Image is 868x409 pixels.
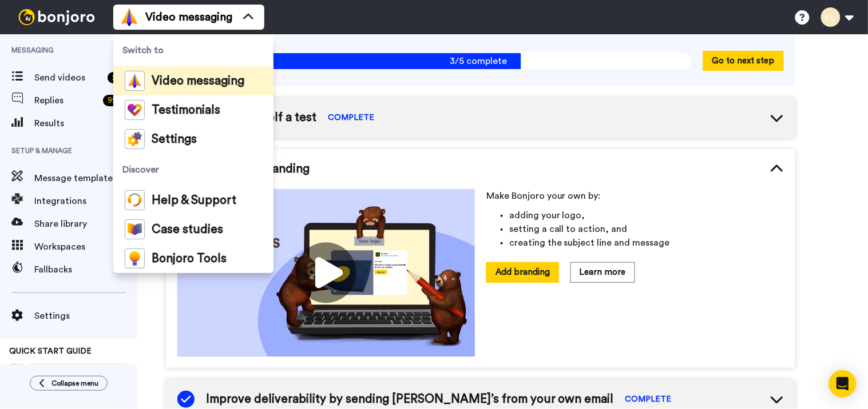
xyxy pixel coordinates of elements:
[113,244,274,273] a: Bonjoro Tools
[108,72,126,83] div: 29
[34,94,98,107] span: Replies
[625,394,672,405] span: COMPLETE
[570,262,635,282] button: Learn more
[113,34,274,66] span: Switch to
[34,217,137,231] span: Share library
[125,248,145,268] img: bj-tools-colored.svg
[125,129,145,149] img: settings-colored.svg
[113,95,274,125] a: Testimonials
[125,190,145,210] img: help-and-support-colored.svg
[34,240,137,254] span: Workspaces
[145,9,232,25] span: Video messaging
[265,53,692,70] span: 3/5 complete
[509,222,784,236] li: setting a call to action, and
[30,376,108,391] button: Collapse menu
[113,215,274,244] a: Case studies
[113,186,274,215] a: Help & Support
[103,95,126,106] div: 99 +
[34,309,137,323] span: Settings
[113,125,274,154] a: Settings
[9,362,24,371] span: 60%
[152,195,236,206] span: Help & Support
[34,171,137,185] span: Message template
[113,154,274,186] span: Discover
[177,189,475,356] img: cf57bf495e0a773dba654a4906436a82.jpg
[328,112,374,123] span: COMPLETE
[34,194,137,208] span: Integrations
[152,105,220,116] span: Testimonials
[51,379,98,388] span: Collapse menu
[486,189,784,203] p: Make Bonjoro your own by:
[120,8,138,26] img: vm-color.svg
[34,71,103,85] span: Send videos
[125,71,145,91] img: vm-color.svg
[206,391,614,408] span: Improve deliverability by sending [PERSON_NAME]’s from your own email
[509,208,784,222] li: adding your logo,
[34,117,137,130] span: Results
[486,262,559,282] button: Add branding
[34,263,137,276] span: Fallbacks
[152,253,227,264] span: Bonjoro Tools
[829,370,857,398] div: Open Intercom Messenger
[152,134,197,145] span: Settings
[152,75,244,87] span: Video messaging
[703,51,784,71] button: Go to next step
[9,347,92,355] span: QUICK START GUIDE
[14,9,100,25] img: bj-logo-header-white.svg
[125,100,145,120] img: tm-color.svg
[113,66,274,95] a: Video messaging
[152,224,223,235] span: Case studies
[509,236,784,250] li: creating the subject line and message
[125,219,145,239] img: case-study-colored.svg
